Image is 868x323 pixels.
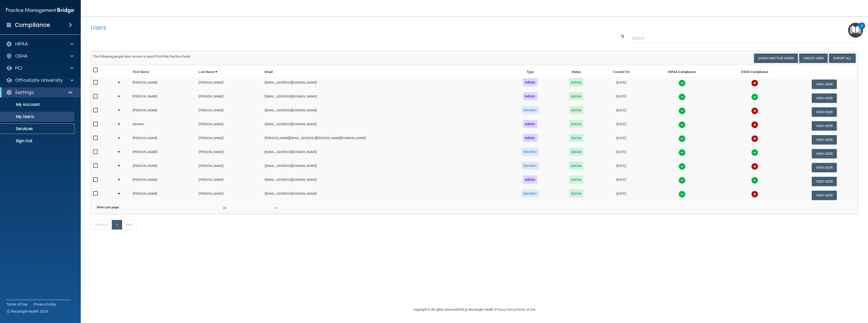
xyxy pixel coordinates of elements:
td: [DATE] [597,119,645,133]
span: Active [569,120,583,128]
button: View User [812,177,837,186]
span: Ⓒ Rectangle Health 2024 [7,309,48,314]
span: Active [569,189,583,197]
img: cross.ca9f0e7f.svg [751,191,758,198]
a: Export All [829,54,856,63]
div: 2 [861,26,863,32]
a: Privacy Policy [34,302,56,307]
td: Minette [131,119,197,133]
td: [EMAIL_ADDRESS][DOMAIN_NAME] [263,105,505,119]
img: tick.e7d51cea.svg [679,177,686,184]
a: Previous [91,220,112,230]
button: View User [812,135,837,144]
img: cross.ca9f0e7f.svg [751,80,758,87]
td: [DATE] [597,147,645,161]
span: Active [569,148,583,156]
img: tick.e7d51cea.svg [679,107,686,114]
span: The following people have access to your PCIHIPAA Practice Portal [93,55,191,58]
span: Active [569,134,583,142]
td: [EMAIL_ADDRESS][DOMAIN_NAME] [263,188,505,202]
span: Active [569,106,583,114]
td: [EMAIL_ADDRESS][DOMAIN_NAME] [263,161,505,175]
td: [PERSON_NAME] [197,105,263,119]
span: Admin [523,120,537,128]
p: Sign Out [3,138,72,143]
td: [DATE] [597,91,645,105]
p: My Users [3,114,72,119]
img: tick.e7d51cea.svg [679,135,686,142]
td: [DATE] [597,161,645,175]
img: PMB logo [6,5,75,15]
b: Rows per page: [97,205,120,209]
td: [EMAIL_ADDRESS][DOMAIN_NAME] [263,91,505,105]
p: PCI [15,65,22,71]
img: tick.e7d51cea.svg [679,191,686,198]
span: Admin [523,176,537,184]
button: Create User [799,54,828,63]
img: cross.ca9f0e7f.svg [751,163,758,170]
span: Active [569,162,583,170]
a: Created On [613,69,630,75]
td: [PERSON_NAME] [131,175,197,188]
span: Member [521,106,539,114]
input: Search [632,34,854,43]
th: Status [555,65,598,77]
div: Copyright © All rights reserved 2025 @ Rectangle Health | | [382,302,566,318]
img: tick.e7d51cea.svg [679,149,686,156]
td: [EMAIL_ADDRESS][DOMAIN_NAME] [263,77,505,91]
button: View User [812,80,837,89]
td: [EMAIL_ADDRESS][DOMAIN_NAME] [263,147,505,161]
td: [DATE] [597,77,645,91]
a: PCI [6,65,73,71]
a: Last Name [199,69,217,75]
a: 1 [112,220,122,230]
button: View User [812,107,837,117]
a: Privacy Policy [495,308,515,311]
a: Next [122,220,137,230]
th: Email [263,65,505,77]
span: Member [521,189,539,197]
p: OSHA [15,53,28,59]
td: [PERSON_NAME] [131,77,197,91]
td: [PERSON_NAME] [197,147,263,161]
td: [PERSON_NAME] [131,105,197,119]
img: tick.e7d51cea.svg [751,93,758,101]
span: Admin [523,92,537,100]
a: Settings [6,89,73,95]
th: Type [505,65,555,77]
img: tick.e7d51cea.svg [751,149,758,156]
th: OSHA Compliance [719,65,791,77]
button: View User [812,121,837,131]
h4: Compliance [15,21,50,29]
button: View User [812,149,837,158]
td: [EMAIL_ADDRESS][DOMAIN_NAME] [263,175,505,188]
a: OSHA [6,53,73,59]
td: [PERSON_NAME] [197,161,263,175]
td: [DATE] [597,133,645,147]
td: [PERSON_NAME] [197,133,263,147]
span: Active [569,92,583,100]
td: [PERSON_NAME] [197,188,263,202]
a: HIPAA [6,41,73,47]
p: Services [3,126,72,131]
p: HIPAA [15,41,28,47]
img: cross.ca9f0e7f.svg [751,107,758,114]
p: My Account [3,102,72,107]
td: [PERSON_NAME] [131,133,197,147]
span: Member [521,162,539,170]
img: tick.e7d51cea.svg [751,177,758,184]
td: [PERSON_NAME] [197,77,263,91]
img: cross.ca9f0e7f.svg [751,121,758,128]
td: [PERSON_NAME] [131,91,197,105]
a: Terms of Use [516,308,535,311]
button: Show Inactive Users [754,54,798,63]
td: [PERSON_NAME][EMAIL_ADDRESS][PERSON_NAME][DOMAIN_NAME] [263,133,505,147]
td: [PERSON_NAME] [197,91,263,105]
a: Terms of Use [7,302,28,307]
button: View User [812,93,837,103]
span: Admin [523,78,537,86]
span: Member [521,148,539,156]
a: First Name [133,69,149,75]
span: Active [569,176,583,184]
span: Admin [523,134,537,142]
